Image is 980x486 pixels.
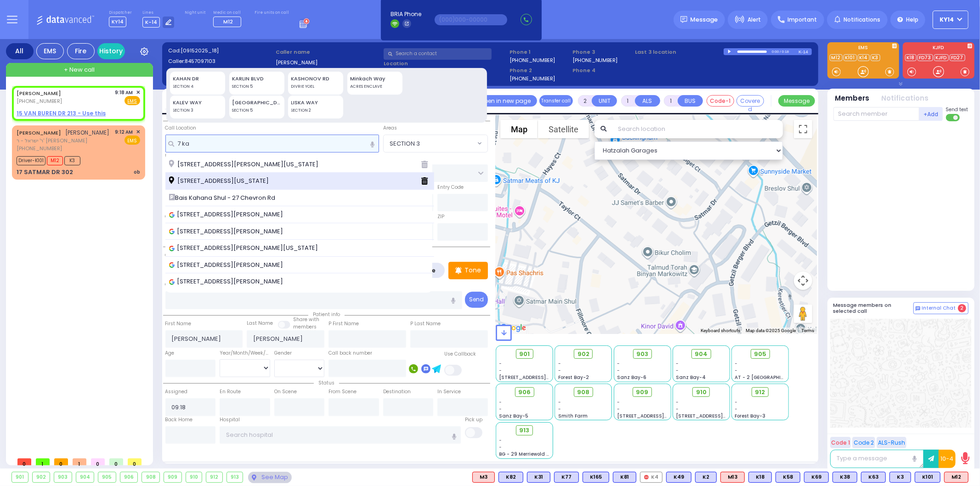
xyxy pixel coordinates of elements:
div: 903 [54,472,72,482]
label: P First Name [329,320,359,328]
span: Important [787,16,817,24]
span: + New call [64,65,95,74]
span: - [558,406,561,413]
div: SECTION 3 [173,107,222,114]
span: - [499,437,502,444]
button: +Add [919,107,943,121]
span: Sanz Bay-4 [676,374,706,381]
button: Notifications [882,93,929,104]
span: Status [314,379,339,386]
img: Logo [36,14,97,25]
span: Internal Chat [922,305,956,311]
span: - [617,406,620,413]
div: 0:00 [771,46,780,57]
div: K38 [833,472,857,483]
span: - [735,406,738,413]
div: KAHAN DR [173,75,222,83]
span: Sanz Bay-6 [617,374,646,381]
button: Message [778,95,815,107]
div: BLS [498,472,523,483]
div: K77 [554,472,579,483]
div: 17 SATMAR DR 302 [17,168,73,177]
span: [STREET_ADDRESS][PERSON_NAME] [169,210,287,219]
div: 906 [120,472,138,482]
div: 0:18 [782,46,790,57]
span: ✕ [136,89,140,96]
label: Turn off text [946,113,961,122]
span: - [735,399,738,406]
span: 909 [636,388,649,397]
span: [STREET_ADDRESS][PERSON_NAME] [617,413,704,419]
span: - [617,360,620,367]
label: [PHONE_NUMBER] [510,75,555,82]
div: ALS [720,472,745,483]
div: M3 [472,472,495,483]
span: members [293,323,317,330]
span: - [676,406,679,413]
span: 906 [518,388,531,397]
span: - [499,444,502,451]
span: 902 [578,350,589,359]
div: BLS [613,472,636,483]
u: EMS [128,98,137,105]
div: K82 [498,472,523,483]
a: [PERSON_NAME] [17,90,61,97]
span: 0 [109,458,123,465]
label: Destination [383,388,411,396]
div: K81 [613,472,636,483]
button: Internal Chat 2 [913,302,969,314]
span: Phone 4 [572,67,632,74]
a: K14 [858,54,870,61]
div: Minkach Way [350,75,399,83]
button: BUS [678,95,703,107]
span: 0 [54,458,68,465]
button: Toggle fullscreen view [794,120,812,138]
input: Search location [612,120,782,138]
div: SECTION 5 [232,84,281,90]
button: UNIT [592,95,617,107]
label: Night unit [185,10,205,16]
span: 905 [754,350,766,359]
label: Use Callback [444,350,476,358]
span: Send text [946,106,969,113]
img: message.svg [680,16,687,23]
div: K-14 [799,48,812,55]
div: All [6,43,34,59]
div: BLS [583,472,609,483]
span: Patient info [308,311,345,318]
button: Code-1 [707,95,734,107]
span: [STREET_ADDRESS][PERSON_NAME][US_STATE] [169,243,322,253]
span: - [617,367,620,374]
a: FD27 [950,54,965,61]
span: Phone 2 [510,67,569,74]
span: - [499,360,502,367]
div: ALS [472,472,495,483]
label: P Last Name [410,320,441,328]
label: Fire units on call [255,10,289,16]
div: LISKA WAY [291,99,340,107]
span: Help [906,16,918,24]
span: - [735,367,738,374]
span: BRIA Phone [391,10,421,18]
span: K-14 [142,17,160,28]
div: K2 [695,472,717,483]
div: 912 [206,472,222,482]
label: Hospital [220,416,240,424]
img: google_icon.svg [169,246,175,251]
span: - [499,406,502,413]
span: [STREET_ADDRESS][PERSON_NAME] [169,277,287,286]
div: Year/Month/Week/Day [220,350,270,357]
img: google_icon.svg [169,279,175,285]
div: K165 [583,472,609,483]
button: KY14 [933,11,969,29]
label: From Scene [329,388,357,396]
div: BLS [666,472,691,483]
div: K4 [640,472,663,483]
a: K3 [871,54,880,61]
span: 9:12 AM [115,129,133,136]
span: - [676,367,679,374]
div: BLS [554,472,579,483]
span: BG - 29 Merriewold S. [499,451,551,458]
h5: Message members on selected call [833,302,913,314]
a: KJFD [934,54,949,61]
